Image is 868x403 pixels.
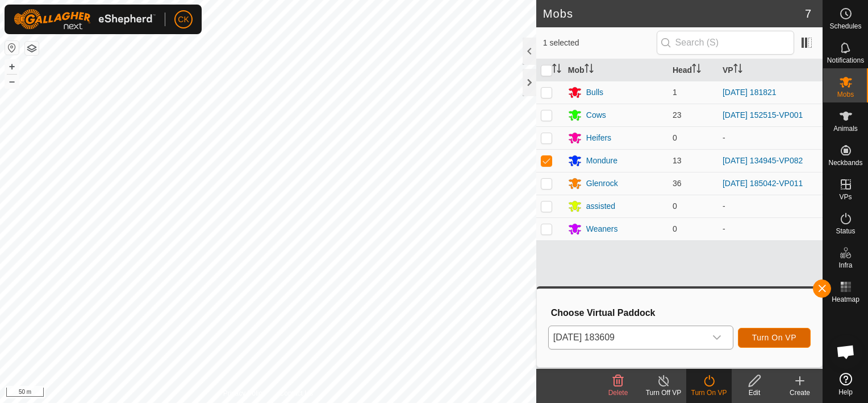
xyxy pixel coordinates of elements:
[586,223,618,235] div: Weaners
[723,110,803,120] a: [DATE] 152515-VP001
[543,37,657,49] span: 1 selected
[552,65,561,75] p-sorticon: Activate to sort
[586,200,615,212] div: assisted
[752,333,796,342] span: Turn On VP
[564,59,668,81] th: Mob
[25,42,39,55] button: Map Layers
[836,228,855,235] span: Status
[723,179,803,188] a: [DATE] 185042-VP011
[673,179,682,188] span: 36
[837,91,854,98] span: Mobs
[723,156,803,165] a: [DATE] 134945-VP082
[733,65,742,75] p-sorticon: Activate to sort
[718,217,823,240] td: -
[551,307,811,318] h3: Choose Virtual Paddock
[827,57,864,64] span: Notifications
[723,88,777,97] a: [DATE] 181821
[829,335,863,369] div: Open chat
[641,388,686,398] div: Turn Off VP
[586,87,603,98] div: Bulls
[718,59,823,81] th: VP
[829,23,861,30] span: Schedules
[692,65,701,75] p-sorticon: Activate to sort
[832,296,859,303] span: Heatmap
[673,88,677,97] span: 1
[223,388,266,398] a: Privacy Policy
[673,133,677,142] span: 0
[839,194,852,200] span: VPs
[673,156,682,165] span: 13
[279,388,313,398] a: Contact Us
[673,110,682,120] span: 23
[732,388,777,398] div: Edit
[5,75,19,88] button: –
[738,328,811,348] button: Turn On VP
[5,60,19,73] button: +
[823,368,868,400] a: Help
[718,195,823,217] td: -
[828,159,862,166] span: Neckbands
[838,389,853,396] span: Help
[657,31,794,55] input: Search (S)
[5,41,19,55] button: Reset Map
[668,59,718,81] th: Head
[586,109,606,121] div: Cows
[608,389,628,397] span: Delete
[549,326,706,349] span: 2025-10-15 183609
[805,5,811,22] span: 7
[586,132,611,144] div: Heifers
[585,65,594,75] p-sorticon: Activate to sort
[833,125,858,132] span: Animals
[718,126,823,149] td: -
[586,155,617,167] div: Mondure
[706,326,728,349] div: dropdown trigger
[673,201,677,211] span: 0
[686,388,732,398] div: Turn On VP
[777,388,823,398] div: Create
[14,9,156,30] img: Gallagher Logo
[178,14,189,26] span: CK
[838,262,852,269] span: Infra
[586,178,618,190] div: Glenrock
[673,224,677,233] span: 0
[543,7,805,20] h2: Mobs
